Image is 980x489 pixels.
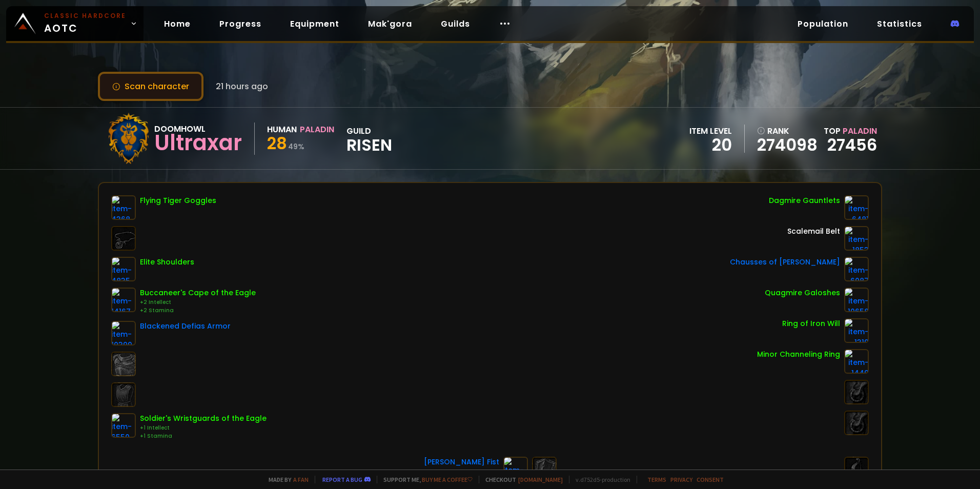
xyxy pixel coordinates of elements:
[140,432,267,440] div: +1 Stamina
[44,11,126,36] span: AOTC
[518,476,563,483] a: [DOMAIN_NAME]
[140,298,256,307] div: +2 Intellect
[360,13,420,34] a: Mak'gora
[322,476,362,483] a: Report a bug
[730,257,840,268] div: Chausses of [PERSON_NAME]
[844,288,869,312] img: item-10658
[827,133,877,156] a: 27456
[424,457,499,467] div: [PERSON_NAME] Fist
[844,226,869,251] img: item-1853
[843,125,877,137] span: Paladin
[782,318,840,329] div: Ring of Iron Will
[569,476,630,483] span: v. d752d5 - production
[346,125,392,153] div: guild
[282,13,348,34] a: Equipment
[211,13,270,34] a: Progress
[140,195,216,206] div: Flying Tiger Goggles
[844,195,869,220] img: item-6481
[140,321,231,332] div: Blackened Defias Armor
[346,137,392,153] span: Risen
[757,125,818,137] div: rank
[111,257,136,281] img: item-4835
[98,72,203,101] button: Scan character
[154,123,242,135] div: Doomhowl
[479,476,563,483] span: Checkout
[689,125,732,137] div: item level
[216,80,268,93] span: 21 hours ago
[422,476,473,483] a: Buy me a coffee
[433,13,478,34] a: Guilds
[6,6,144,41] a: Classic HardcoreAOTC
[689,137,732,153] div: 20
[824,125,877,137] div: Top
[262,476,309,483] span: Made by
[769,195,840,206] div: Dagmire Gauntlets
[140,288,256,298] div: Buccaneer's Cape of the Eagle
[267,123,297,136] div: Human
[844,257,869,281] img: item-6087
[697,476,724,483] a: Consent
[154,135,242,151] div: Ultraxar
[111,195,136,220] img: item-4368
[757,349,840,360] div: Minor Channeling Ring
[789,13,856,34] a: Population
[111,321,136,345] img: item-10399
[111,413,136,438] img: item-6550
[140,424,267,432] div: +1 Intellect
[293,476,309,483] a: a fan
[156,13,199,34] a: Home
[140,413,267,424] div: Soldier's Wristguards of the Eagle
[267,132,287,155] span: 28
[765,288,840,298] div: Quagmire Galoshes
[300,123,334,136] div: Paladin
[140,307,256,315] div: +2 Stamina
[44,11,126,21] small: Classic Hardcore
[844,318,869,343] img: item-1319
[140,257,194,268] div: Elite Shoulders
[844,349,869,374] img: item-1449
[757,137,818,153] a: 274098
[111,288,136,312] img: item-14167
[869,13,930,34] a: Statistics
[670,476,692,483] a: Privacy
[787,226,840,237] div: Scalemail Belt
[647,476,666,483] a: Terms
[377,476,473,483] span: Support me,
[288,141,304,152] small: 49 %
